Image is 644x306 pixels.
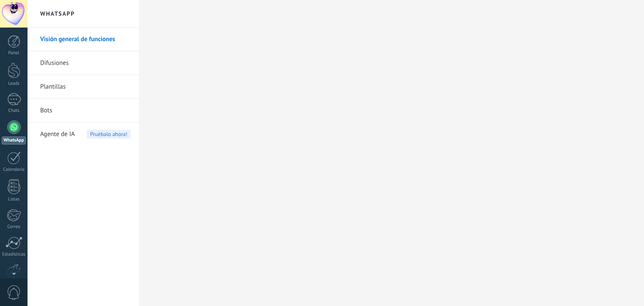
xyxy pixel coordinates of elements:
li: Visión general de funciones [28,28,139,51]
li: Bots [28,99,139,122]
div: WhatsApp [2,136,26,145]
a: Bots [40,99,131,122]
div: Correo [2,224,26,230]
div: Estadísticas [2,252,26,257]
a: Visión general de funciones [40,28,131,51]
span: Pruébalo ahora! [87,130,131,139]
a: Plantillas [40,75,131,99]
span: Agente de IA [40,122,75,146]
a: Agente de IAPruébalo ahora! [40,122,131,146]
li: Plantillas [28,75,139,99]
div: Chats [2,108,26,114]
li: Agente de IA [28,122,139,146]
div: Listas [2,197,26,202]
div: Leads [2,81,26,86]
div: Panel [2,50,26,56]
div: Calendario [2,167,26,172]
a: Difusiones [40,51,131,75]
li: Difusiones [28,51,139,75]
